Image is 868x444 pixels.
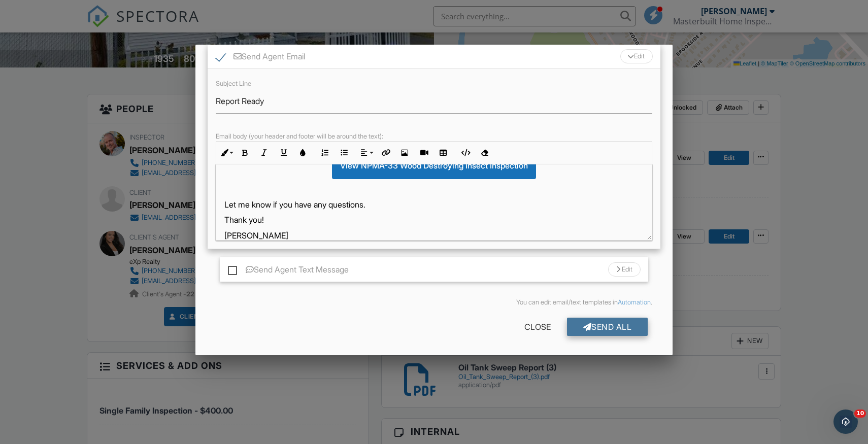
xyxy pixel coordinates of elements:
button: Insert Image (⌘P) [395,143,414,162]
button: Colors [293,143,313,162]
div: Edit [620,49,653,63]
button: Code View [455,143,475,162]
a: Automation [618,298,651,306]
button: Align [356,143,376,162]
p: Thank you! [224,214,644,225]
label: Send Agent Text Message [228,265,349,278]
label: Subject Line [216,80,251,87]
div: Close [508,318,567,336]
label: Email body (your header and footer will be around the text): [216,132,383,140]
label: Send Agent Email [216,52,305,64]
div: You can edit email/text templates in . [216,298,653,306]
button: Insert Video [414,143,433,162]
button: Inline Style [216,143,236,162]
div: View NPMA-33 Wood Destroying Insect Inspection [332,152,536,179]
iframe: Intercom live chat [833,409,858,434]
span: 10 [854,409,866,418]
button: Ordered List [315,143,335,162]
button: Insert Link (⌘K) [376,143,395,162]
p: [PERSON_NAME] [224,230,644,241]
button: Underline (⌘U) [274,143,293,162]
div: Send All [567,318,648,336]
a: View NPMA-33 Wood Destroying Insect Inspection [332,160,536,170]
button: Insert Table [433,143,453,162]
button: Clear Formatting [475,143,494,162]
p: Let me know if you have any questions. [224,199,644,210]
button: Italic (⌘I) [255,143,274,162]
div: Edit [608,262,641,277]
button: Bold (⌘B) [236,143,255,162]
button: Unordered List [335,143,354,162]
